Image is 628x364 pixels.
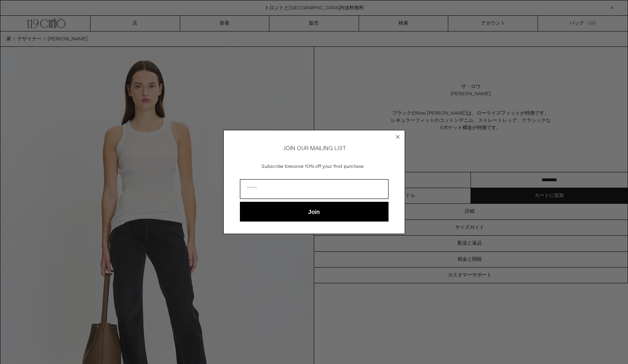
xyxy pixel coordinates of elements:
button: Close dialog [394,133,402,141]
input: Email [240,179,389,199]
span: Subscribe to [262,163,289,170]
button: Join [240,202,389,222]
span: JOIN OUR MAILING LIST [282,145,346,152]
span: receive 10% off your first purchase [289,163,364,170]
